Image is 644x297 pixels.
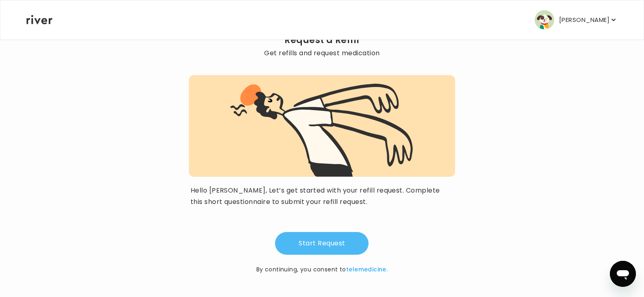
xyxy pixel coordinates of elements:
[189,35,455,46] h2: Request a Refill
[256,264,388,274] p: By continuing, you consent to
[559,14,609,26] p: [PERSON_NAME]
[535,10,554,30] img: user avatar
[610,261,636,287] iframe: Button to launch messaging window
[191,185,454,208] p: Hello [PERSON_NAME], Let’s get started with your refill request. Complete this short questionnair...
[189,48,455,59] p: Get refills and request medication
[230,83,414,177] img: visit complete graphic
[346,265,388,273] a: telemedicine.
[275,232,369,255] button: Start Request
[535,10,618,30] button: user avatar[PERSON_NAME]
